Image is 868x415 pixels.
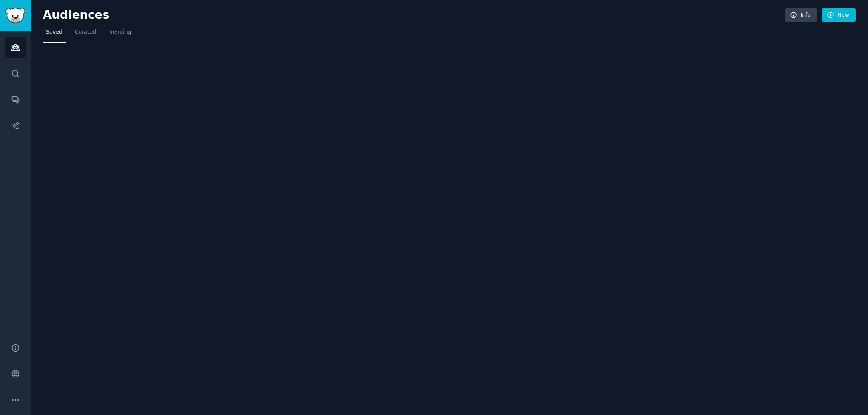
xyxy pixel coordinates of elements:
h2: Audiences [43,8,785,22]
a: Info [785,8,817,23]
span: Curated [75,28,96,36]
img: GummySearch logo [5,8,25,23]
a: Trending [105,25,134,43]
a: New [822,8,856,23]
span: Trending [108,28,131,36]
span: Saved [46,28,62,36]
a: Curated [72,25,99,43]
a: Saved [43,25,66,43]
